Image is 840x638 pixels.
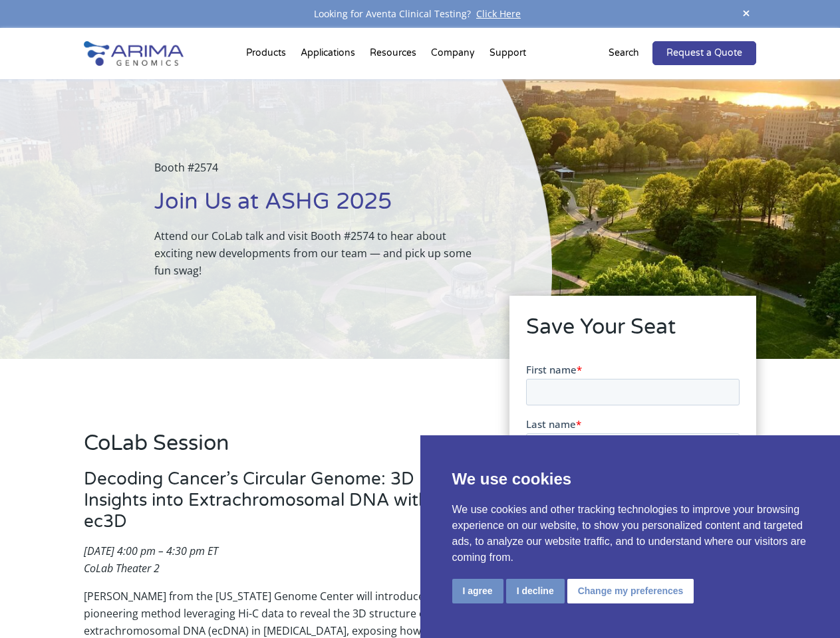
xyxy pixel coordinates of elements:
button: I decline [506,579,565,603]
a: Request a Quote [652,41,756,65]
p: We use cookies and other tracking technologies to improve your browsing experience on our website... [452,502,809,566]
p: Search [609,45,639,62]
a: Click Here [471,7,526,20]
em: CoLab Theater 2 [84,561,160,576]
h2: Save Your Seat [526,312,740,352]
p: Booth #2574 [154,159,485,187]
button: I agree [452,579,503,603]
em: [DATE] 4:00 pm – 4:30 pm ET [84,544,218,558]
div: Looking for Aventa Clinical Testing? [84,5,756,23]
p: Attend our CoLab talk and visit Booth #2574 to hear about exciting new developments from our team... [154,227,485,279]
h3: Decoding Cancer’s Circular Genome: 3D Insights into Extrachromosomal DNA with ec3D [84,469,472,542]
p: We use cookies [452,467,809,491]
button: Change my preferences [567,579,694,603]
h1: Join Us at ASHG 2025 [154,187,485,227]
h2: CoLab Session [84,429,472,469]
img: Arima-Genomics-logo [84,41,184,66]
